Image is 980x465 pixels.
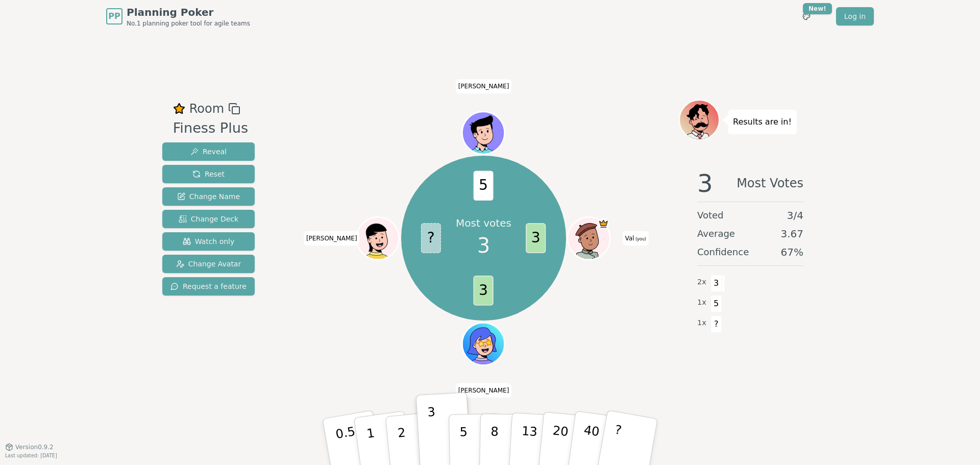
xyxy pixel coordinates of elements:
span: 3 / 4 [787,208,803,223]
span: Click to change your name [304,231,360,246]
button: New! [797,7,816,26]
span: Voted [697,208,724,223]
span: 3 [697,171,713,195]
button: Request a feature [162,277,255,296]
span: Click to change your name [456,79,512,93]
span: Room [189,100,224,118]
span: Change Avatar [176,259,241,269]
span: 3 [474,276,494,305]
span: Most Votes [737,171,803,195]
button: Reset [162,165,255,183]
span: 3 [526,223,546,253]
button: Remove as favourite [173,100,185,118]
p: Most votes [456,216,511,230]
span: ? [710,315,722,333]
button: Reveal [162,142,255,161]
button: Version0.9.2 [5,443,54,451]
span: (you) [634,237,646,241]
span: 67 % [781,245,803,259]
button: Click to change your avatar [569,218,609,258]
span: 1 x [697,297,706,308]
span: 5 [474,171,494,201]
span: 2 x [697,277,706,288]
span: ? [421,223,441,253]
button: Change Deck [162,210,255,228]
a: PPPlanning PokerNo.1 planning poker tool for agile teams [106,5,250,28]
span: Confidence [697,245,749,259]
span: 3.67 [780,227,803,241]
span: 3 [477,230,490,261]
div: New! [803,3,832,14]
span: Reset [192,169,225,179]
div: Finess Plus [173,118,249,139]
span: Val is the host [598,218,609,229]
span: Average [697,227,735,241]
span: Version 0.9.2 [15,443,54,451]
span: 1 x [697,317,706,329]
span: Planning Poker [127,5,250,19]
button: Change Avatar [162,255,255,273]
span: Click to change your name [622,231,648,246]
span: Click to change your name [456,383,512,397]
span: PP [108,10,120,22]
button: Watch only [162,232,255,251]
span: Last updated: [DATE] [5,453,57,458]
span: Request a feature [170,281,247,291]
span: Reveal [190,146,227,157]
span: 5 [710,295,722,312]
span: Change Deck [179,214,238,224]
span: Change Name [177,191,240,202]
a: Log in [836,7,874,26]
span: 3 [710,275,722,292]
p: Results are in! [733,115,792,129]
span: No.1 planning poker tool for agile teams [127,19,250,28]
button: Change Name [162,187,255,206]
span: Watch only [183,236,235,247]
p: 3 [427,405,438,460]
